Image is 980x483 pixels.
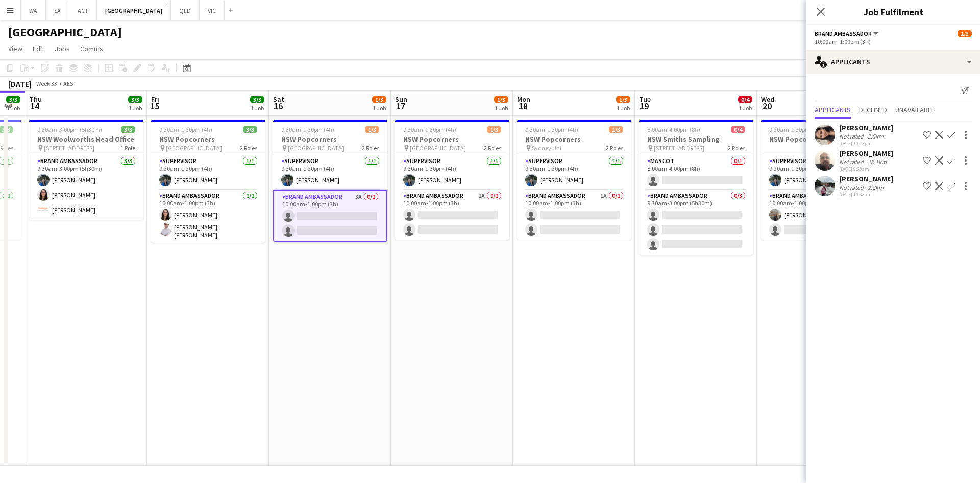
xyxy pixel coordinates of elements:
div: AEST [63,80,77,87]
span: 1/3 [958,30,972,37]
div: [DATE] 9:28am [839,166,893,172]
div: Not rated [839,158,866,166]
div: [DATE] [8,79,32,89]
div: Not rated [839,132,866,140]
div: 10:00am-1:00pm (3h) [815,38,972,45]
h1: [GEOGRAPHIC_DATA] [8,25,122,40]
div: Applicants [806,50,980,74]
div: Not rated [839,183,866,191]
h3: Job Fulfilment [806,5,980,18]
button: SA [46,1,69,20]
span: Unavailable [895,106,935,113]
div: [PERSON_NAME] [839,149,893,158]
span: View [8,44,22,53]
button: [GEOGRAPHIC_DATA] [97,1,171,20]
button: Brand Ambassador [815,30,880,37]
button: ACT [69,1,97,20]
button: VIC [200,1,225,20]
a: View [4,42,27,55]
a: Jobs [51,42,74,55]
div: [PERSON_NAME] [839,123,893,132]
button: WA [21,1,46,20]
span: Jobs [55,44,70,53]
div: [PERSON_NAME] [839,174,893,183]
div: 28.1km [866,158,889,166]
div: 2.5km [866,132,886,140]
span: Declined [859,106,887,113]
span: Comms [80,44,103,53]
div: 2.8km [866,183,886,191]
span: Edit [33,44,44,53]
div: [DATE] 10:23pm [839,140,893,147]
span: Brand Ambassador [815,30,872,37]
a: Edit [29,42,48,55]
span: Applicants [815,106,851,113]
div: [DATE] 10:33am [839,191,893,198]
button: QLD [171,1,200,20]
a: Comms [76,42,107,55]
span: Week 33 [34,80,59,87]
